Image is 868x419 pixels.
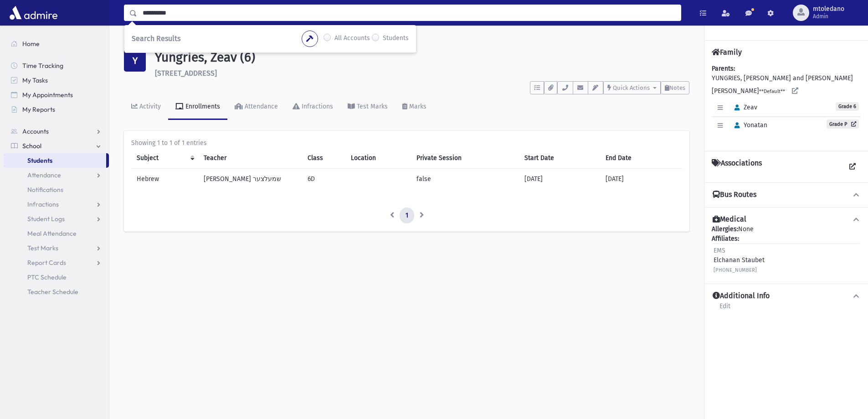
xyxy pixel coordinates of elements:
[340,94,395,120] a: Test Marks
[4,182,109,197] a: Notifications
[22,105,55,114] span: My Reports
[124,37,157,45] a: Students
[132,34,180,43] span: Search Results
[813,5,844,13] span: mtoledano
[713,215,746,224] h4: Medical
[27,215,65,223] span: Student Logs
[22,91,73,99] span: My Appointments
[712,48,742,57] h4: Family
[27,273,67,281] span: PTC Schedule
[4,241,109,255] a: Test Marks
[227,94,285,120] a: Attendance
[4,124,109,139] a: Accounts
[411,168,519,189] td: false
[22,62,63,70] span: Time Tracking
[712,291,861,301] button: Additional Info
[4,226,109,241] a: Meal Attendance
[712,225,738,233] b: Allergies:
[22,127,49,135] span: Accounts
[22,76,48,84] span: My Tasks
[712,215,861,224] button: Medical
[27,186,63,194] span: Notifications
[411,148,519,169] th: Private Session
[124,36,157,50] nav: breadcrumb
[4,153,106,168] a: Students
[4,168,109,182] a: Attendance
[198,148,302,169] th: Teacher
[730,121,767,129] span: Yonatan
[712,65,735,72] b: Parents:
[661,81,689,94] button: Notes
[345,148,411,169] th: Location
[4,139,109,153] a: School
[383,33,409,44] label: Students
[714,246,765,274] div: Elchanan Staubet
[243,103,278,110] div: Attendance
[4,88,109,102] a: My Appointments
[4,102,109,117] a: My Reports
[844,159,861,175] a: View all Associations
[27,288,78,296] span: Teacher Schedule
[334,33,370,44] label: All Accounts
[131,148,198,169] th: Subject
[395,94,434,120] a: Marks
[155,69,689,78] h6: [STREET_ADDRESS]
[22,40,40,48] span: Home
[22,142,41,150] span: School
[712,159,762,175] h4: Associations
[168,94,227,120] a: Enrollments
[131,138,682,148] div: Showing 1 to 1 of 1 entries
[124,94,168,120] a: Activity
[4,255,109,270] a: Report Cards
[131,168,198,189] td: Hebrew
[184,103,220,110] div: Enrollments
[302,148,345,169] th: Class
[714,247,725,254] span: EMS
[7,4,60,22] img: AdmirePro
[613,84,650,91] span: Quick Actions
[730,103,757,111] span: Zeav
[600,148,682,169] th: End Date
[124,50,146,72] div: Y
[712,235,739,243] b: Affiliates:
[713,190,756,200] h4: Bus Routes
[813,13,844,20] span: Admin
[712,64,861,144] div: YUNGRIES, [PERSON_NAME] and [PERSON_NAME] [PERSON_NAME]
[669,84,685,91] span: Notes
[827,119,859,129] a: Grade P
[302,168,345,189] td: 6D
[198,168,302,189] td: [PERSON_NAME] שמעלצער
[285,94,340,120] a: Infractions
[519,148,601,169] th: Start Date
[713,291,770,301] h4: Additional Info
[137,5,681,21] input: Search
[603,81,661,94] button: Quick Actions
[27,156,52,165] span: Students
[836,102,859,111] span: Grade 6
[4,58,109,73] a: Time Tracking
[600,168,682,189] td: [DATE]
[300,103,333,110] div: Infractions
[4,73,109,88] a: My Tasks
[4,285,109,299] a: Teacher Schedule
[27,244,58,252] span: Test Marks
[355,103,388,110] div: Test Marks
[27,200,59,208] span: Infractions
[155,50,689,65] h1: Yungries, Zeav (6)
[138,103,161,110] div: Activity
[712,190,861,200] button: Bus Routes
[4,270,109,285] a: PTC Schedule
[27,229,77,238] span: Meal Attendance
[4,36,109,51] a: Home
[519,168,601,189] td: [DATE]
[4,212,109,226] a: Student Logs
[712,224,861,276] div: None
[719,301,731,317] a: Edit
[407,103,426,110] div: Marks
[4,197,109,212] a: Infractions
[714,267,757,273] small: [PHONE_NUMBER]
[27,171,61,179] span: Attendance
[400,207,414,224] a: 1
[27,259,66,267] span: Report Cards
